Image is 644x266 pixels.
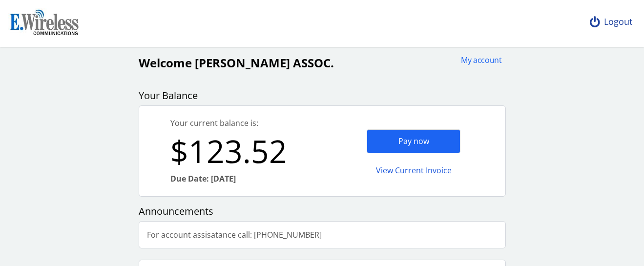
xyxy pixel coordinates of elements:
[367,159,460,182] div: View Current Invoice
[367,129,460,153] div: Pay now
[170,129,322,173] div: $123.52
[170,173,322,184] div: Due Date: [DATE]
[139,89,198,102] span: Your Balance
[139,205,213,218] span: Announcements
[139,55,192,71] span: Welcome
[195,55,334,71] span: [PERSON_NAME] ASSOC.
[139,222,330,248] div: For account assisatance call: [PHONE_NUMBER]
[455,55,502,66] div: My account
[170,118,322,129] div: Your current balance is:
